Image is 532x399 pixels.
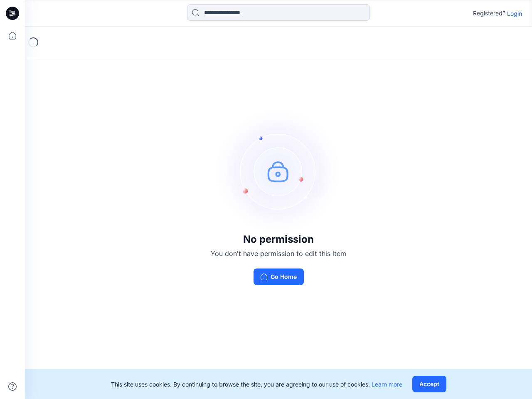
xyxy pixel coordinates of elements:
[507,9,522,18] p: Login
[254,268,304,285] button: Go Home
[473,8,505,18] p: Registered?
[211,249,346,259] p: You don't have permission to edit this item
[216,109,341,234] img: no-perm.svg
[372,381,402,388] a: Learn more
[412,376,446,392] button: Accept
[211,234,346,245] h3: No permission
[111,380,402,389] p: This site uses cookies. By continuing to browse the site, you are agreeing to our use of cookies.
